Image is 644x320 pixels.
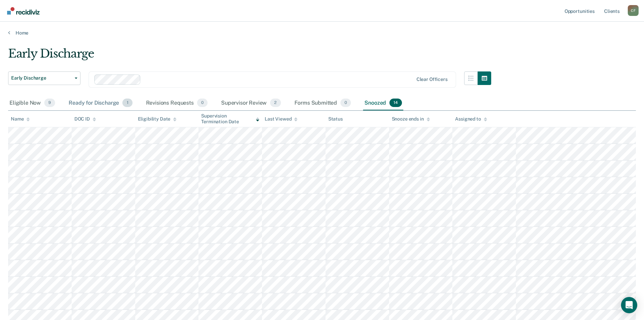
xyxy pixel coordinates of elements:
button: Profile dropdown button [628,5,639,16]
div: Name [11,116,30,122]
div: Early Discharge [8,47,491,66]
div: Supervision Termination Date [201,113,259,125]
div: Forms Submitted0 [293,96,353,111]
span: 0 [197,99,208,107]
span: 2 [270,99,281,107]
a: Home [8,30,636,36]
div: Open Intercom Messenger [621,297,637,313]
span: 9 [44,99,55,107]
img: Recidiviz [7,7,40,15]
div: Eligibility Date [138,116,177,122]
div: Snoozed14 [363,96,403,111]
span: 14 [389,99,402,107]
span: 1 [122,99,132,107]
button: Early Discharge [8,71,80,85]
div: Assigned to [455,116,487,122]
div: Snooze ends in [392,116,430,122]
div: Status [328,116,343,122]
div: Revisions Requests0 [145,96,209,111]
div: DOC ID [74,116,96,122]
div: Supervisor Review2 [220,96,282,111]
div: Ready for Discharge1 [67,96,134,111]
div: Last Viewed [265,116,297,122]
span: 0 [340,99,351,107]
span: Early Discharge [11,75,72,81]
div: Clear officers [416,77,448,82]
div: C F [628,5,639,16]
div: Eligible Now9 [8,96,56,111]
